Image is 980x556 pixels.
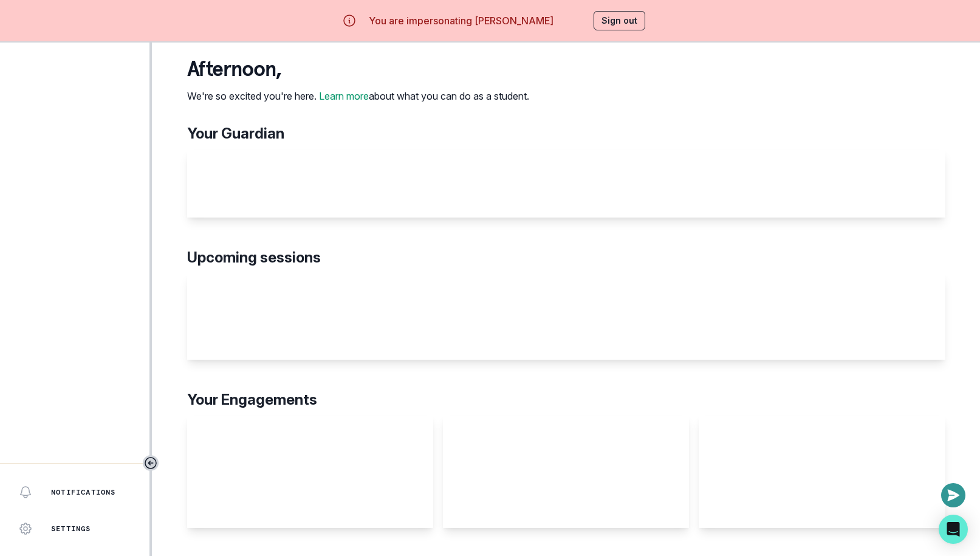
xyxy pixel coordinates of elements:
[187,247,945,269] p: Upcoming sessions
[187,57,529,81] p: afternoon ,
[187,89,529,103] p: We're so excited you're here. about what you can do as a student.
[594,11,645,30] button: Sign out
[369,13,553,28] p: You are impersonating [PERSON_NAME]
[187,389,945,411] p: Your Engagements
[51,524,91,534] p: Settings
[939,515,968,544] div: Open Intercom Messenger
[319,90,369,102] a: Learn more
[187,123,945,145] p: Your Guardian
[51,487,116,497] p: Notifications
[941,483,965,507] button: Open or close messaging widget
[143,455,159,471] button: Toggle sidebar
